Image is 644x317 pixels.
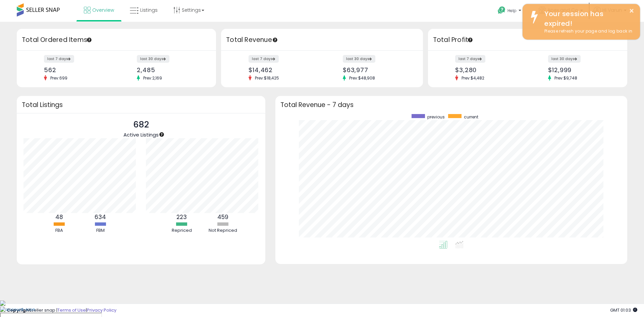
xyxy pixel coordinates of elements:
[548,66,615,73] div: $12,999
[433,35,622,45] h3: Total Profit
[44,66,111,73] div: 562
[55,213,63,221] b: 48
[467,37,473,43] div: Tooltip anchor
[458,75,488,81] span: Prev: $4,482
[137,66,204,73] div: 2,485
[39,227,79,234] div: FBA
[123,131,159,138] span: Active Listings
[162,227,202,234] div: Repriced
[629,7,634,15] button: ×
[176,213,187,221] b: 223
[492,1,528,22] a: Help
[539,9,635,28] div: Your session has expired!
[249,66,317,73] div: $14,462
[548,55,581,63] label: last 30 days
[22,102,260,107] h3: Total Listings
[140,7,158,13] span: Listings
[137,55,169,63] label: last 30 days
[539,28,635,35] div: Please refresh your page and log back in
[280,102,622,107] h3: Total Revenue - 7 days
[343,55,375,63] label: last 30 days
[159,131,165,138] div: Tooltip anchor
[226,35,418,45] h3: Total Revenue
[95,213,106,221] b: 634
[47,75,71,81] span: Prev: 699
[86,37,92,43] div: Tooltip anchor
[123,118,159,131] p: 682
[203,227,243,234] div: Not Repriced
[249,55,279,63] label: last 7 days
[343,66,411,73] div: $63,977
[455,55,485,63] label: last 7 days
[507,8,517,13] span: Help
[346,75,378,81] span: Prev: $48,908
[551,75,581,81] span: Prev: $9,748
[22,35,211,45] h3: Total Ordered Items
[140,75,165,81] span: Prev: 2,169
[92,7,114,13] span: Overview
[217,213,228,221] b: 459
[80,227,120,234] div: FBM
[455,66,523,73] div: $3,280
[252,75,282,81] span: Prev: $18,425
[464,114,478,120] span: current
[272,37,278,43] div: Tooltip anchor
[44,55,74,63] label: last 7 days
[497,6,506,14] i: Get Help
[427,114,445,120] span: previous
